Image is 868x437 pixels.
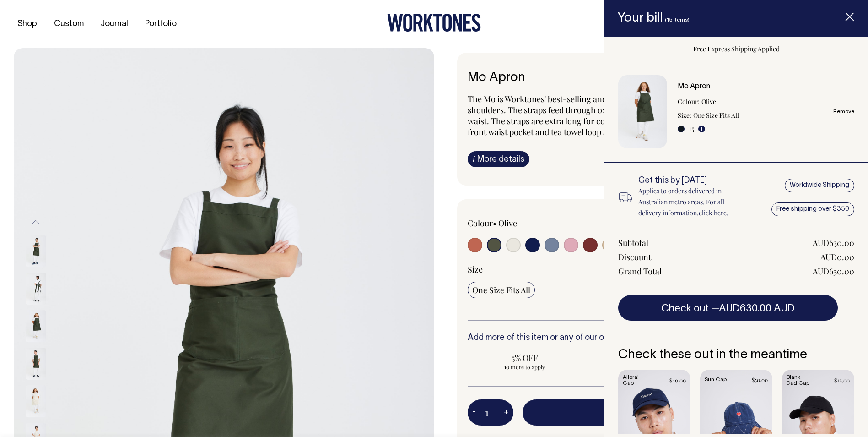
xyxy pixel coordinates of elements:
[472,352,578,363] span: 5% OFF
[26,235,46,267] img: olive
[499,404,513,422] button: +
[813,237,854,248] div: AUD630.00
[719,304,795,313] span: AUD630.00 AUD
[678,126,685,132] button: -
[468,151,529,167] a: iMore details
[820,251,854,262] div: AUD0.00
[97,16,132,32] a: Journal
[693,110,739,121] dd: One Size Fits All
[618,266,662,277] div: Grand Total
[678,110,691,121] dt: Size:
[833,109,854,115] a: Remove
[468,218,611,229] div: Colour
[468,333,826,343] h6: Add more of this item or any of our other to save
[701,96,716,107] dd: Olive
[493,218,496,229] span: •
[813,266,854,277] div: AUD630.00
[592,363,698,371] span: 35 more to apply
[693,44,780,53] span: Free Express Shipping Applied
[26,348,46,380] img: olive
[468,350,582,373] input: 5% OFF 10 more to apply
[14,16,41,32] a: Shop
[468,264,826,275] div: Size
[498,218,517,229] label: Olive
[468,93,824,137] span: The Mo is Worktones' best-selling and longest-serving apron. It's a bib-style, worn over the shou...
[523,399,826,425] button: Add to bill —AUD42.00
[29,212,43,232] button: Previous
[665,17,690,22] span: (15 items)
[26,385,46,417] img: natural
[26,310,46,342] img: olive
[588,350,702,373] input: 10% OFF 35 more to apply
[50,16,87,32] a: Custom
[468,71,826,85] h6: Mo Apron
[468,404,480,422] button: -
[638,186,747,218] p: Applies to orders delivered in Australian metro areas. For all delivery information, .
[468,282,535,298] input: One Size Fits All
[618,75,667,148] img: Mo Apron
[618,348,854,362] h6: Check these out in the meantime
[472,363,578,371] span: 10 more to apply
[141,16,180,32] a: Portfolio
[618,295,838,321] button: Check out —AUD630.00 AUD
[472,284,530,295] span: One Size Fits All
[698,126,705,132] button: +
[26,273,46,305] img: olive
[592,352,698,363] span: 10% OFF
[473,154,475,164] span: i
[678,83,710,90] a: Mo Apron
[618,251,651,262] div: Discount
[678,96,700,107] dt: Colour:
[618,237,648,248] div: Subtotal
[638,176,747,186] h6: Get this by [DATE]
[699,208,727,217] a: click here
